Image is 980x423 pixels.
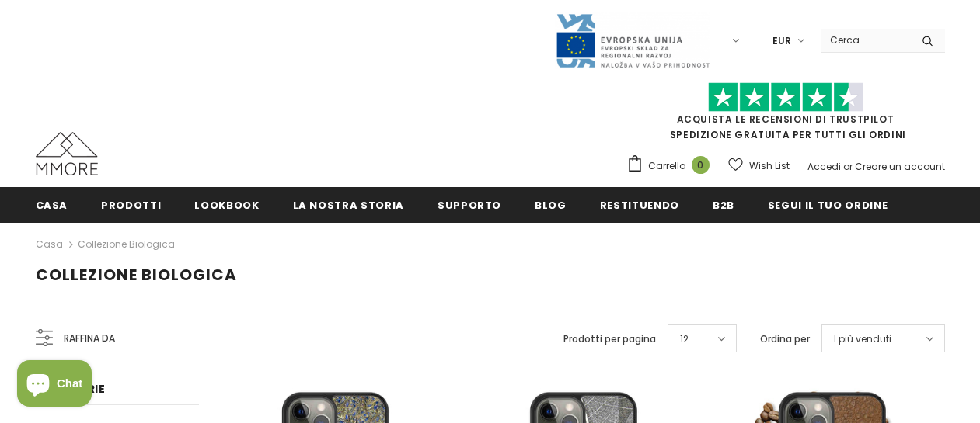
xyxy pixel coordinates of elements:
[194,187,259,222] a: Lookbook
[728,152,790,179] a: Wish List
[834,331,891,347] span: I più venduti
[36,264,237,286] span: Collezione biologica
[36,187,68,222] a: Casa
[648,158,685,174] span: Carrello
[807,160,841,173] a: Accedi
[438,198,501,213] span: supporto
[36,198,68,213] span: Casa
[713,187,734,222] a: B2B
[768,198,888,213] span: Segui il tuo ordine
[101,187,161,222] a: Prodotti
[36,132,98,175] img: Casi MMORE
[563,331,656,347] label: Prodotti per pagina
[713,198,734,213] span: B2B
[626,89,945,141] span: SPEDIZIONE GRATUITA PER TUTTI GLI ORDINI
[768,187,888,222] a: Segui il tuo ordine
[677,113,895,126] a: Acquista le recensioni di TrustPilot
[438,187,501,222] a: supporto
[692,156,710,174] span: 0
[12,360,96,411] inbox-online-store-chat: Shopify online store chat
[626,154,717,178] a: Carrello 0
[194,198,259,213] span: Lookbook
[772,33,791,49] span: EUR
[535,187,567,222] a: Blog
[535,198,567,213] span: Blog
[101,198,161,213] span: Prodotti
[555,33,710,47] a: Javni Razpis
[855,160,945,173] a: Creare un account
[555,12,710,69] img: Javni Razpis
[760,331,810,347] label: Ordina per
[36,235,63,254] a: Casa
[293,198,404,213] span: La nostra storia
[600,187,679,222] a: Restituendo
[749,158,790,174] span: Wish List
[78,238,175,251] a: Collezione biologica
[64,330,115,347] span: Raffina da
[680,331,689,347] span: 12
[843,160,853,173] span: or
[821,29,910,51] input: Search Site
[293,187,404,222] a: La nostra storia
[600,198,679,213] span: Restituendo
[708,82,863,113] img: Fidati di Pilot Stars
